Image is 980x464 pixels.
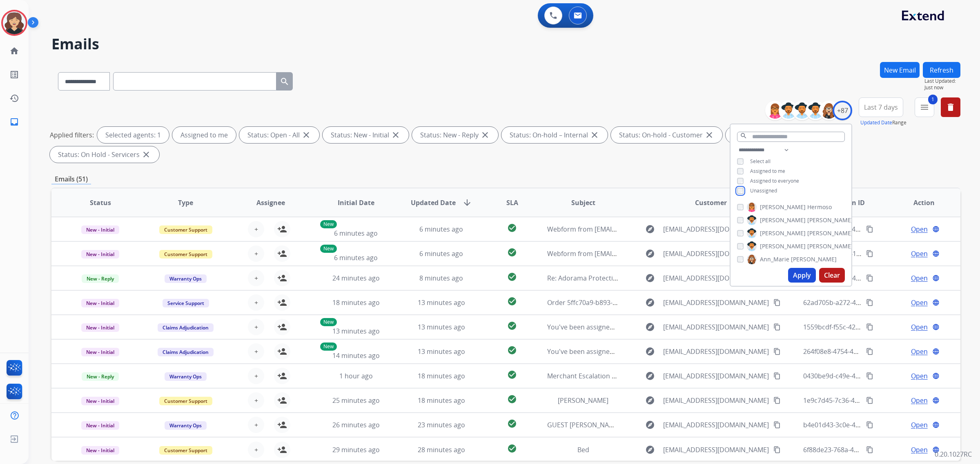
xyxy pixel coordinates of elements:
[418,420,465,429] span: 23 minutes ago
[280,77,290,86] mat-icon: search
[866,323,873,331] mat-icon: content_copy
[418,371,465,380] span: 18 minutes ago
[507,394,517,404] mat-icon: check_circle
[248,392,264,409] button: +
[9,46,19,56] mat-icon: home
[547,420,673,429] span: GUEST [PERSON_NAME] SO# 554F940802
[82,274,119,283] span: New - Reply
[547,323,802,331] span: You've been assigned a new service order: cb9d1835-8ce3-4918-afcd-01c20e1c3b0c
[248,270,264,286] button: +
[807,216,853,224] span: [PERSON_NAME]
[571,198,595,208] span: Subject
[462,198,472,208] mat-icon: arrow_downward
[254,420,258,430] span: +
[911,273,928,283] span: Open
[864,106,898,109] span: Last 7 days
[760,229,806,237] span: [PERSON_NAME]
[663,420,769,430] span: [EMAIL_ADDRESS][DOMAIN_NAME]
[558,396,608,405] span: [PERSON_NAME]
[507,321,517,331] mat-icon: check_circle
[773,372,781,380] mat-icon: content_copy
[803,323,924,331] span: 1559bcdf-f55c-426c-96f3-3b116394288c
[932,372,940,380] mat-icon: language
[645,273,655,283] mat-icon: explore
[334,229,378,238] span: 6 minutes ago
[480,130,490,140] mat-icon: close
[81,348,119,356] span: New - Initial
[507,223,517,233] mat-icon: check_circle
[547,249,732,258] span: Webform from [EMAIL_ADDRESS][DOMAIN_NAME] on [DATE]
[547,274,689,283] span: Re: Adorama Protection Plan - Invc# 36688183
[807,203,832,211] span: Hermoso
[248,245,264,262] button: +
[332,420,380,429] span: 26 minutes ago
[760,216,806,224] span: [PERSON_NAME]
[419,225,463,234] span: 6 minutes ago
[663,224,769,234] span: [EMAIL_ADDRESS][DOMAIN_NAME]
[911,445,928,455] span: Open
[911,249,928,259] span: Open
[159,250,212,259] span: Customer Support
[911,396,928,405] span: Open
[645,322,655,332] mat-icon: explore
[932,348,940,355] mat-icon: language
[663,396,769,405] span: [EMAIL_ADDRESS][DOMAIN_NAME]
[915,97,934,117] button: 1
[911,347,928,356] span: Open
[51,174,91,184] p: Emails (51)
[819,268,845,283] button: Clear
[663,249,769,259] span: [EMAIL_ADDRESS][DOMAIN_NAME]
[141,150,151,159] mat-icon: close
[704,130,714,140] mat-icon: close
[932,323,940,331] mat-icon: language
[506,198,518,208] span: SLA
[320,220,337,228] p: New
[932,225,940,233] mat-icon: language
[332,327,380,336] span: 13 minutes ago
[866,348,873,355] mat-icon: content_copy
[663,322,769,332] span: [EMAIL_ADDRESS][DOMAIN_NAME]
[590,130,599,140] mat-icon: close
[277,224,287,234] mat-icon: person_add
[507,272,517,282] mat-icon: check_circle
[911,322,928,332] span: Open
[320,342,337,351] p: New
[248,343,264,360] button: +
[391,130,401,140] mat-icon: close
[254,396,258,405] span: +
[254,322,258,332] span: +
[807,229,853,237] span: [PERSON_NAME]
[750,177,799,184] span: Assigned to everyone
[418,445,465,454] span: 28 minutes ago
[81,397,119,405] span: New - Initial
[418,323,465,331] span: 13 minutes ago
[932,397,940,404] mat-icon: language
[860,119,892,126] button: Updated Date
[911,371,928,381] span: Open
[158,323,214,332] span: Claims Adjudication
[866,446,873,453] mat-icon: content_copy
[332,445,380,454] span: 29 minutes ago
[932,421,940,429] mat-icon: language
[81,323,119,332] span: New - Initial
[663,298,769,307] span: [EMAIL_ADDRESS][DOMAIN_NAME]
[254,347,258,356] span: +
[577,445,589,454] span: Bed
[645,420,655,430] mat-icon: explore
[277,298,287,307] mat-icon: person_add
[97,127,169,143] div: Selected agents: 1
[866,250,873,257] mat-icon: content_copy
[932,274,940,282] mat-icon: language
[501,127,608,143] div: Status: On-hold – Internal
[82,372,119,381] span: New - Reply
[320,245,337,253] p: New
[645,396,655,405] mat-icon: explore
[320,318,337,326] p: New
[9,117,19,127] mat-icon: inbox
[773,397,781,404] mat-icon: content_copy
[332,298,380,307] span: 18 minutes ago
[3,11,26,34] img: avatar
[760,203,806,211] span: [PERSON_NAME]
[159,225,212,234] span: Customer Support
[9,70,19,80] mat-icon: list_alt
